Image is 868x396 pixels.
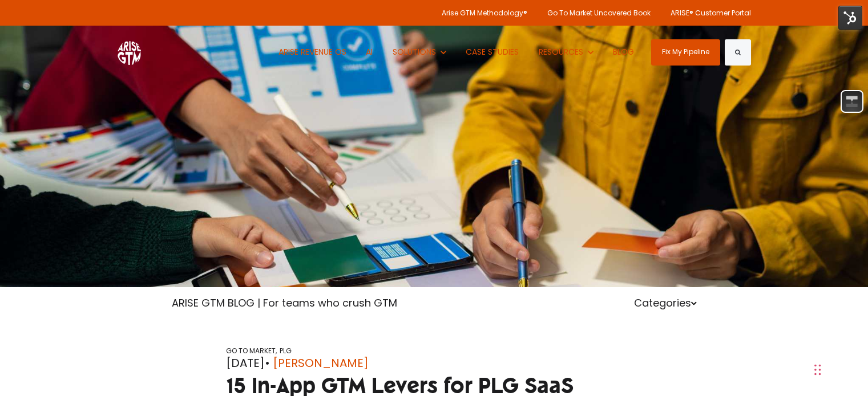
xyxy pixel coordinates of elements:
[811,341,868,396] iframe: Chat Widget
[393,46,393,47] span: Show submenu for SOLUTIONS
[539,46,539,47] span: Show submenu for RESOURCES
[393,46,436,58] span: SOLUTIONS
[358,26,382,79] a: AI
[605,26,643,79] a: BLOG
[725,39,751,66] button: Search
[530,26,601,79] button: Show submenu for RESOURCES RESOURCES
[384,26,454,79] button: Show submenu for SOLUTIONS SOLUTIONS
[226,354,643,371] div: [DATE]
[458,26,528,79] a: CASE STUDIES
[118,39,141,65] img: ARISE GTM logo (1) white
[838,6,862,30] img: HubSpot Tools Menu Toggle
[634,296,697,310] a: Categories
[270,26,355,79] a: ARISE REVENUE OS
[814,353,821,387] div: Drag
[172,296,397,310] a: ARISE GTM BLOG | For teams who crush GTM
[280,346,292,356] a: PLG
[273,354,369,371] a: [PERSON_NAME]
[651,39,720,66] a: Fix My Pipeline
[270,26,643,79] nav: Desktop navigation
[226,346,277,356] a: GO TO MARKET,
[265,355,270,371] span: •
[539,46,583,58] span: RESOURCES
